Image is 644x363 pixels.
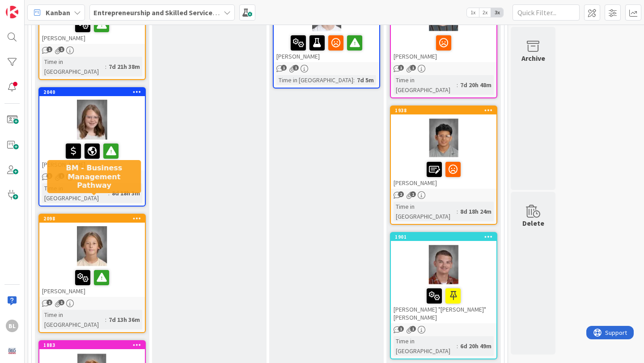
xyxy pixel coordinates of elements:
[391,233,496,323] div: 1901[PERSON_NAME] "[PERSON_NAME]" [PERSON_NAME]
[391,233,496,241] div: 1901
[457,207,458,216] span: :
[106,62,142,72] div: 7d 21h 38m
[39,140,145,170] div: [PERSON_NAME]
[398,326,404,332] span: 1
[398,191,404,197] span: 2
[355,75,376,85] div: 7d 5m
[46,7,70,18] span: Kanban
[6,345,18,357] img: avatar
[42,310,105,329] div: Time in [GEOGRAPHIC_DATA]
[281,65,287,71] span: 1
[43,89,145,95] div: 2040
[293,65,299,71] span: 1
[395,107,496,114] div: 1938
[391,106,496,189] div: 1938[PERSON_NAME]
[38,214,146,333] a: 2098[PERSON_NAME]Time in [GEOGRAPHIC_DATA]:7d 13h 36m
[410,65,416,71] span: 1
[458,207,494,216] div: 8d 18h 24m
[47,300,52,305] span: 1
[47,173,52,179] span: 1
[479,8,491,17] span: 2x
[457,341,458,351] span: :
[457,80,458,90] span: :
[105,62,106,72] span: :
[42,183,108,203] div: Time in [GEOGRAPHIC_DATA]
[59,46,64,52] span: 1
[6,320,18,332] div: BL
[108,188,110,198] span: :
[42,57,105,76] div: Time in [GEOGRAPHIC_DATA]
[391,158,496,189] div: [PERSON_NAME]
[398,65,404,71] span: 1
[391,285,496,323] div: [PERSON_NAME] "[PERSON_NAME]" [PERSON_NAME]
[467,8,479,17] span: 1x
[410,191,416,197] span: 1
[394,336,457,356] div: Time in [GEOGRAPHIC_DATA]
[39,215,145,223] div: 2098
[93,8,312,17] b: Entrepreneurship and Skilled Services Interventions - [DATE]-[DATE]
[6,6,18,18] img: Visit kanbanzone.com
[391,106,496,114] div: 1938
[390,232,497,359] a: 1901[PERSON_NAME] "[PERSON_NAME]" [PERSON_NAME]Time in [GEOGRAPHIC_DATA]:6d 20h 49m
[522,218,544,228] div: Delete
[458,341,494,351] div: 6d 20h 49m
[39,88,145,96] div: 2040
[39,266,145,297] div: [PERSON_NAME]
[353,75,355,85] span: :
[51,164,138,190] h5: BM - Business Management Pathway
[394,75,457,95] div: Time in [GEOGRAPHIC_DATA]
[106,315,142,325] div: 7d 13h 36m
[390,106,497,225] a: 1938[PERSON_NAME]Time in [GEOGRAPHIC_DATA]:8d 18h 24m
[276,75,353,85] div: Time in [GEOGRAPHIC_DATA]
[521,53,545,63] div: Archive
[491,8,503,17] span: 3x
[19,1,41,12] span: Support
[39,88,145,170] div: 2040[PERSON_NAME]
[394,202,457,221] div: Time in [GEOGRAPHIC_DATA]
[43,342,145,348] div: 1883
[39,215,145,297] div: 2098[PERSON_NAME]
[39,341,145,349] div: 1883
[43,215,145,222] div: 2098
[47,46,52,52] span: 1
[39,13,145,44] div: [PERSON_NAME]
[105,315,106,325] span: :
[410,326,416,332] span: 1
[110,188,142,198] div: 8d 18h 3m
[274,32,379,62] div: [PERSON_NAME]
[513,4,580,21] input: Quick Filter...
[458,80,494,90] div: 7d 20h 48m
[391,32,496,62] div: [PERSON_NAME]
[395,234,496,240] div: 1901
[59,300,64,305] span: 1
[38,87,146,207] a: 2040[PERSON_NAME]Time in [GEOGRAPHIC_DATA]:8d 18h 3m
